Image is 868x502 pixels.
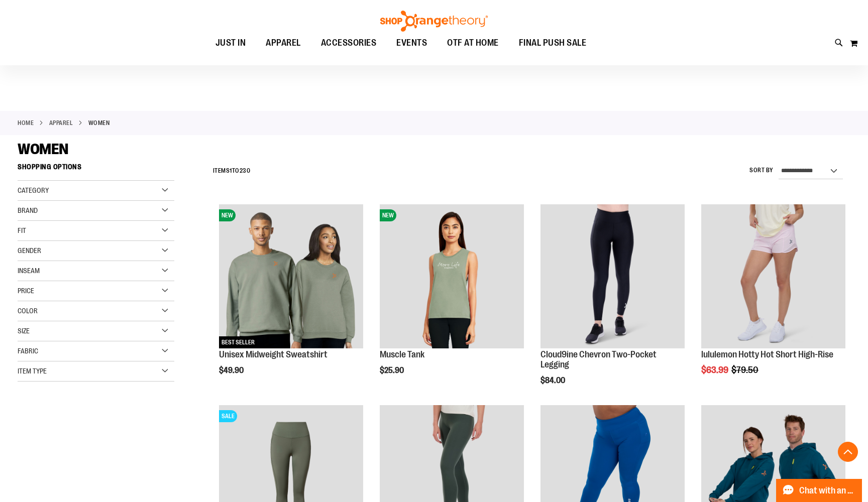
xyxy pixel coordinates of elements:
[386,32,437,55] a: EVENTS
[214,199,368,401] div: product
[205,32,256,55] a: JUST IN
[88,118,110,128] strong: WOMEN
[18,367,47,375] span: Item Type
[519,32,587,54] span: FINAL PUSH SALE
[540,204,685,348] img: Cloud9ine Chevron Two-Pocket Legging
[219,204,363,350] a: Unisex Midweight SweatshirtNEWBEST SELLER
[18,246,41,255] span: Gender
[380,204,524,348] img: Muscle Tank
[18,206,38,214] span: Brand
[256,32,311,54] a: APPAREL
[219,366,245,375] span: $49.90
[230,167,232,174] span: 1
[701,204,845,350] a: lululemon Hotty Hot Short High-Rise
[375,199,529,401] div: product
[701,365,730,375] span: $63.99
[266,32,301,54] span: APPAREL
[18,347,38,355] span: Fabric
[18,186,49,194] span: Category
[18,158,174,181] strong: Shopping Options
[213,163,251,179] h2: Items to
[380,204,524,350] a: Muscle TankNEW
[838,442,858,462] button: Back To Top
[380,349,424,359] a: Muscle Tank
[18,118,34,128] a: Home
[49,118,73,128] a: APPAREL
[799,486,856,495] span: Chat with an Expert
[311,32,387,55] a: ACCESSORIES
[540,349,657,369] a: Cloud9ine Chevron Two-Pocket Legging
[18,327,30,335] span: Size
[18,267,40,275] span: Inseam
[219,410,237,422] span: SALE
[240,167,251,174] span: 230
[696,199,850,401] div: product
[731,365,760,375] span: $79.50
[540,376,567,385] span: $84.00
[321,32,377,54] span: ACCESSORIES
[701,349,833,359] a: lululemon Hotty Hot Short High-Rise
[396,32,427,54] span: EVENTS
[509,32,597,55] a: FINAL PUSH SALE
[776,479,862,502] button: Chat with an Expert
[18,141,68,158] span: WOMEN
[219,349,328,359] a: Unisex Midweight Sweatshirt
[18,307,38,315] span: Color
[380,209,396,221] span: NEW
[701,204,845,348] img: lululemon Hotty Hot Short High-Rise
[447,32,499,54] span: OTF AT HOME
[215,32,246,54] span: JUST IN
[379,11,489,32] img: Shop Orangetheory
[219,204,363,348] img: Unisex Midweight Sweatshirt
[18,287,34,295] span: Price
[540,204,685,350] a: Cloud9ine Chevron Two-Pocket Legging
[219,336,257,348] span: BEST SELLER
[437,32,509,55] a: OTF AT HOME
[18,226,26,234] span: Fit
[749,166,774,175] label: Sort By
[380,366,405,375] span: $25.90
[535,199,690,411] div: product
[219,209,236,221] span: NEW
